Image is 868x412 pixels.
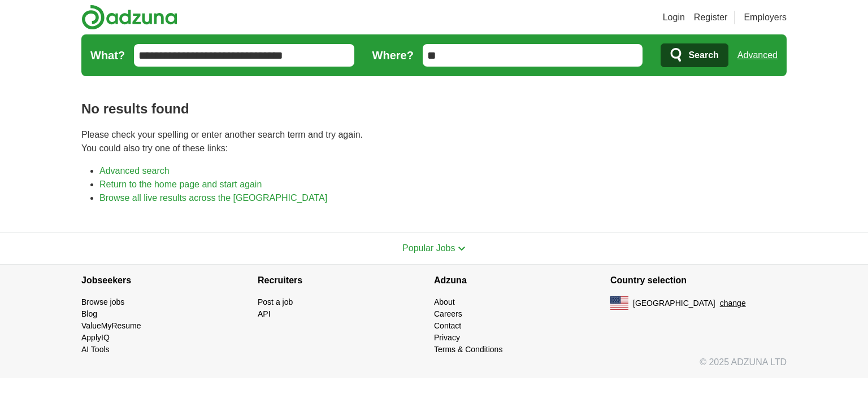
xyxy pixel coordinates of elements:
[99,193,327,203] a: Browse all live results across the [GEOGRAPHIC_DATA]
[434,321,461,330] a: Contact
[90,47,125,64] label: What?
[81,333,110,342] a: ApplyIQ
[372,47,414,64] label: Where?
[258,297,293,306] a: Post a job
[458,246,466,251] img: toggle icon
[720,297,746,309] button: change
[81,345,110,354] a: AI Tools
[688,44,718,67] span: Search
[737,44,778,67] a: Advanced
[258,309,271,318] a: API
[402,243,455,253] span: Popular Jobs
[744,11,787,24] a: Employers
[81,297,124,306] a: Browse jobs
[81,99,787,119] h1: No results found
[434,333,460,342] a: Privacy
[610,296,628,310] img: US flag
[99,166,170,176] a: Advanced search
[661,43,728,67] button: Search
[81,128,787,155] p: Please check your spelling or enter another search term and try again. You could also try one of ...
[99,179,262,189] a: Return to the home page and start again
[434,309,462,318] a: Careers
[694,11,728,24] a: Register
[663,11,685,24] a: Login
[610,265,787,296] h4: Country selection
[81,5,177,30] img: Adzuna logo
[434,345,502,354] a: Terms & Conditions
[434,297,455,306] a: About
[81,321,141,330] a: ValueMyResume
[81,309,97,318] a: Blog
[72,356,796,378] div: © 2025 ADZUNA LTD
[633,297,715,309] span: [GEOGRAPHIC_DATA]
